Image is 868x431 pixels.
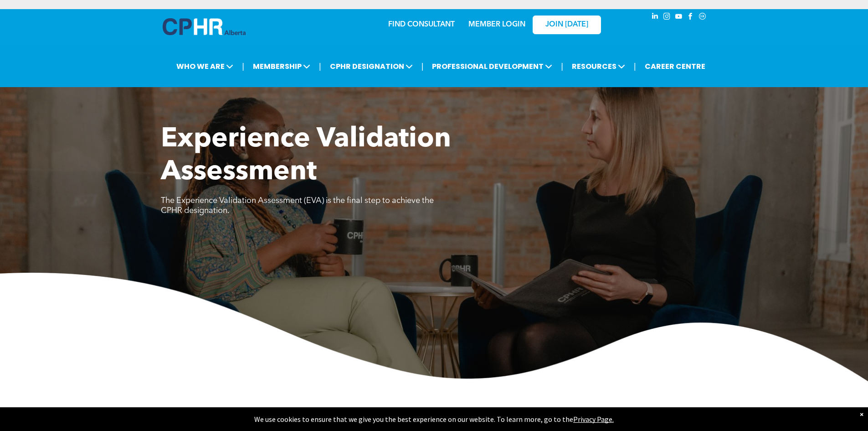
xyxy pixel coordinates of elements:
[468,21,525,28] a: MEMBER LOGIN
[161,197,434,215] span: The Experience Validation Assessment (EVA) is the final step to achieve the CPHR designation.
[698,11,708,24] a: Social network
[429,58,555,75] span: PROFESSIONAL DEVELOPMENT
[662,11,672,24] a: instagram
[561,57,563,76] li: |
[650,11,660,24] a: linkedin
[573,415,614,424] a: Privacy Page.
[163,18,246,35] img: A blue and white logo for cp alberta
[860,410,863,419] div: Dismiss notification
[569,58,628,75] span: RESOURCES
[327,58,416,75] span: CPHR DESIGNATION
[545,21,588,29] span: JOIN [DATE]
[174,58,236,75] span: WHO WE ARE
[686,11,696,24] a: facebook
[161,126,451,186] span: Experience Validation Assessment
[634,57,636,76] li: |
[388,21,455,28] a: FIND CONSULTANT
[250,58,313,75] span: MEMBERSHIP
[533,16,601,34] a: JOIN [DATE]
[319,57,321,76] li: |
[642,58,708,75] a: CAREER CENTRE
[421,57,424,76] li: |
[242,57,244,76] li: |
[674,11,684,24] a: youtube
